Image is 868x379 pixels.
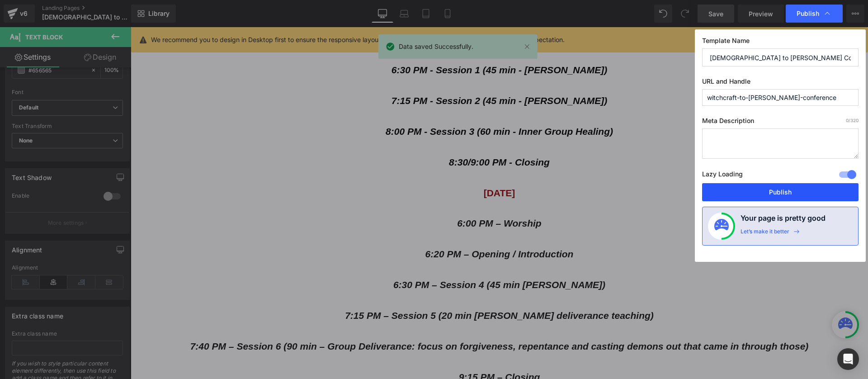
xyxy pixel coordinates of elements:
[261,38,476,48] span: 6:30 PM - Session 1 (45 min - [PERSON_NAME])
[702,77,859,89] label: URL and Handle
[741,213,826,228] h4: Your page is pretty good
[255,99,482,109] span: 8:00 PM - Session 3 (60 min - Inner Group Healing)
[318,130,419,140] span: 8:30/9:00 PM - Closing
[261,68,476,79] span: 7:15 PM - Session 2 (45 min - [PERSON_NAME])
[741,228,789,240] div: Let’s make it better
[353,161,385,171] span: [DATE]
[214,283,523,294] span: 7:15 PM – Session 5 (20 min [PERSON_NAME] deliverance teaching)
[846,118,849,123] span: 0
[702,183,859,201] button: Publish
[60,314,678,324] span: 7:40 PM – Session 6 (90 min – Group Deliverance: focus on forgiveness, repentance and casting dem...
[295,222,443,232] span: 6:20 PM – Opening / Introduction
[326,191,410,201] span: 6:00 PM – Worship
[702,117,859,128] label: Meta Description
[797,9,819,18] span: Publish
[837,348,859,370] div: Open Intercom Messenger
[328,345,410,355] span: 9:15 PM – Closing
[702,37,859,48] label: Template Name
[702,168,743,183] label: Lazy Loading
[714,219,729,233] img: onboarding-status.svg
[298,7,439,17] span: 6:20 PM - Opening/Introduction
[846,118,859,123] span: /320
[263,252,475,263] span: 6:30 PM – Session 4 (45 min [PERSON_NAME])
